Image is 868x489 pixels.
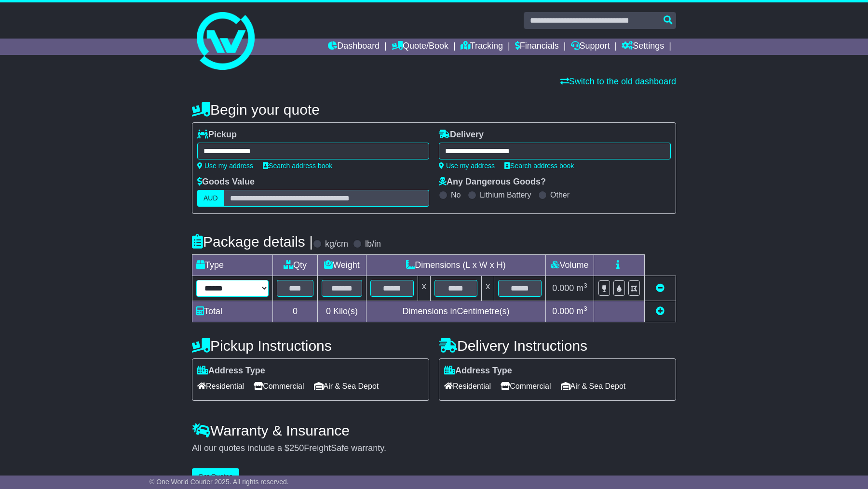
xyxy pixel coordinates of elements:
td: Type [192,255,273,276]
h4: Warranty & Insurance [192,423,676,438]
span: Residential [444,379,491,394]
h4: Delivery Instructions [439,338,676,354]
td: x [418,276,430,301]
a: Quote/Book [392,39,448,55]
label: Any Dangerous Goods? [439,177,546,187]
h4: Package details | [192,234,313,250]
label: Other [550,190,570,199]
label: Pickup [197,130,237,140]
span: 250 [289,443,304,453]
label: kg/cm [325,239,348,250]
a: Support [571,39,610,55]
span: Residential [197,379,244,394]
td: Dimensions in Centimetre(s) [366,301,545,322]
label: Delivery [439,130,484,140]
label: No [451,190,461,199]
a: Financials [515,39,559,55]
a: Use my address [439,162,495,170]
td: Kilo(s) [318,301,366,322]
span: Commercial [254,379,304,394]
label: Lithium Battery [480,190,531,199]
span: Air & Sea Depot [561,379,626,394]
sup: 3 [583,305,587,312]
td: x [482,276,494,301]
span: Commercial [501,379,551,394]
td: Weight [318,255,366,276]
a: Remove this item [656,283,665,293]
a: Tracking [461,39,503,55]
a: Settings [622,39,664,55]
button: Get Quotes [192,468,239,485]
td: Qty [273,255,318,276]
a: Search address book [263,162,332,170]
sup: 3 [583,282,587,289]
h4: Pickup Instructions [192,338,429,354]
a: Search address book [504,162,574,170]
a: Use my address [197,162,253,170]
label: Address Type [444,366,512,376]
a: Add new item [656,306,665,316]
h4: Begin your quote [192,102,676,118]
span: 0.000 [552,283,574,293]
label: lb/in [365,239,381,250]
td: Dimensions (L x W x H) [366,255,545,276]
td: Volume [545,255,594,276]
td: 0 [273,301,318,322]
label: AUD [197,190,224,207]
span: m [576,283,587,293]
span: 0.000 [552,306,574,316]
a: Dashboard [328,39,380,55]
div: All our quotes include a $ FreightSafe warranty. [192,443,676,454]
span: Air & Sea Depot [314,379,379,394]
td: Total [192,301,273,322]
span: © One World Courier 2025. All rights reserved. [149,478,289,486]
label: Address Type [197,366,265,376]
span: 0 [326,306,331,316]
a: Switch to the old dashboard [560,77,676,86]
label: Goods Value [197,177,255,187]
span: m [576,306,587,316]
